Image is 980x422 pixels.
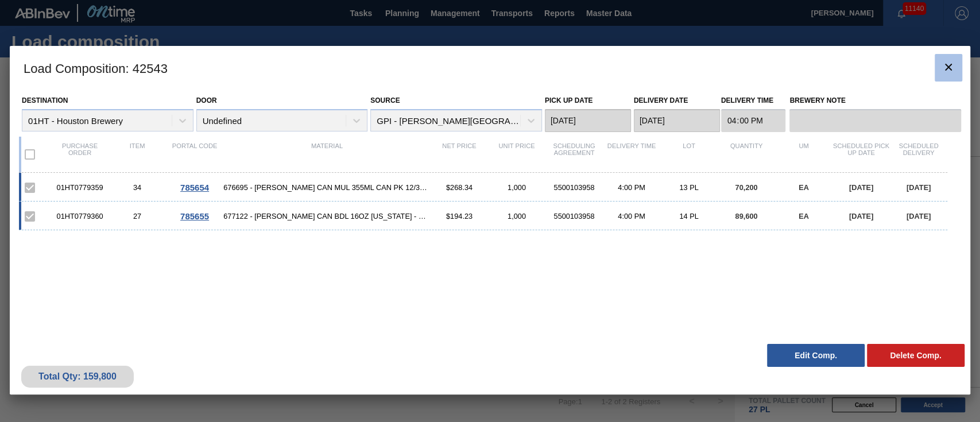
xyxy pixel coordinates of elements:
[30,371,125,382] div: Total Qty: 159,800
[166,142,223,167] div: Portal code
[51,142,109,167] div: Purchase order
[660,142,718,167] div: Lot
[109,183,166,192] div: 34
[799,212,809,220] span: EA
[431,142,488,167] div: Net Price
[51,183,109,192] div: 01HT0779359
[718,142,775,167] div: Quantity
[109,142,166,167] div: Item
[545,142,603,167] div: Scheduling Agreement
[488,142,545,167] div: Unit Price
[545,96,593,104] label: Pick up Date
[488,183,545,192] div: 1,000
[370,96,400,104] label: Source
[166,183,223,192] div: Go to Order
[109,212,166,220] div: 27
[890,142,947,167] div: Scheduled Delivery
[867,344,964,367] button: Delete Comp.
[545,109,631,132] input: mm/dd/yyyy
[545,183,603,192] div: 5500103958
[849,212,873,220] span: [DATE]
[603,142,660,167] div: Delivery Time
[431,183,488,192] div: $268.34
[223,212,431,220] span: 677122 - CARR CAN BDL 16OZ TEXAS - HTN CAN PK 8/1
[545,212,603,220] div: 5500103958
[603,183,660,192] div: 4:00 PM
[634,96,688,104] label: Delivery Date
[799,183,809,192] span: EA
[196,96,217,104] label: Door
[767,344,865,367] button: Edit Comp.
[735,212,757,220] span: 89,600
[488,212,545,220] div: 1,000
[660,212,718,220] div: 14 PL
[10,46,970,90] h3: Load Composition : 42543
[832,142,890,167] div: Scheduled Pick up Date
[223,142,431,167] div: Material
[789,92,961,109] label: Brewery Note
[907,212,931,220] span: [DATE]
[603,212,660,220] div: 4:00 PM
[166,211,223,221] div: Go to Order
[223,183,431,192] span: 676695 - CARR CAN MUL 355ML CAN PK 12/355 SLEEK 0
[735,183,757,192] span: 70,200
[660,183,718,192] div: 13 PL
[22,96,68,104] label: Destination
[431,212,488,220] div: $194.23
[634,109,720,132] input: mm/dd/yyyy
[775,142,832,167] div: UM
[180,211,209,221] span: 785655
[849,183,873,192] span: [DATE]
[51,212,109,220] div: 01HT0779360
[180,183,209,192] span: 785654
[907,183,931,192] span: [DATE]
[721,92,786,109] label: Delivery Time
